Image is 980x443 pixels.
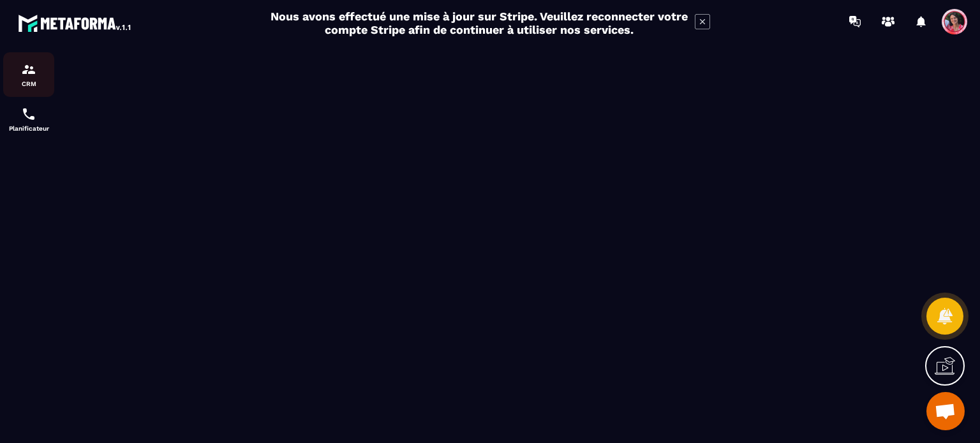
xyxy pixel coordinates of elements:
[926,392,965,430] div: Ouvrir le chat
[3,52,54,97] a: formationformationCRM
[18,11,133,34] img: logo
[3,97,54,142] a: schedulerschedulerPlanificateur
[3,125,54,132] p: Planificateur
[270,10,688,36] h2: Nous avons effectué une mise à jour sur Stripe. Veuillez reconnecter votre compte Stripe afin de ...
[21,106,36,122] img: scheduler
[3,80,54,87] p: CRM
[21,62,36,77] img: formation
